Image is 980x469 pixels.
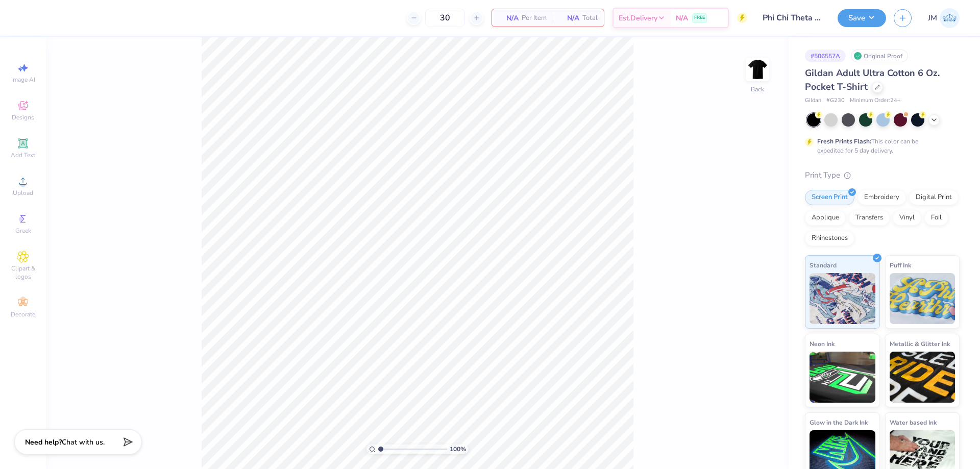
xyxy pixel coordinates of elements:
div: Back [751,85,764,94]
span: Greek [15,227,31,235]
span: 100 % [450,445,466,454]
img: Standard [810,273,875,324]
span: # G230 [826,96,845,105]
span: Per Item [522,13,547,23]
span: N/A [676,13,688,23]
span: Puff Ink [890,260,911,270]
img: Neon Ink [810,352,875,403]
span: JM [928,12,937,24]
strong: Fresh Prints Flash: [817,137,871,145]
div: Print Type [805,169,960,181]
input: – – [425,9,465,27]
span: Water based Ink [890,417,937,428]
img: Metallic & Glitter Ink [890,352,955,403]
img: Joshua Macky Gaerlan [940,8,960,28]
div: Embroidery [857,190,906,205]
div: Original Proof [851,50,908,62]
span: Total [582,13,598,23]
a: JM [928,8,960,28]
div: Transfers [849,210,890,226]
span: Standard [810,260,837,270]
input: Untitled Design [755,8,830,28]
span: Metallic & Glitter Ink [890,338,950,349]
span: Add Text [11,151,35,159]
span: Clipart & logos [5,264,41,281]
strong: Need help? [25,437,62,447]
div: Rhinestones [805,231,854,246]
span: N/A [498,13,519,23]
span: Upload [13,189,33,197]
div: Screen Print [805,190,854,205]
div: Digital Print [909,190,959,205]
span: Decorate [11,310,35,318]
span: Est. Delivery [619,13,657,23]
span: N/A [559,13,579,23]
img: Puff Ink [890,273,955,324]
span: Neon Ink [810,338,835,349]
button: Save [838,9,886,27]
span: FREE [694,14,705,21]
span: Chat with us. [62,437,105,447]
span: Gildan Adult Ultra Cotton 6 Oz. Pocket T-Shirt [805,67,940,93]
div: Vinyl [893,210,921,226]
div: Foil [924,210,948,226]
span: Image AI [11,76,35,84]
div: Applique [805,210,846,226]
span: Minimum Order: 24 + [850,96,901,105]
span: Designs [12,113,34,121]
img: Back [747,59,768,80]
div: # 506557A [805,50,846,62]
div: This color can be expedited for 5 day delivery. [817,137,943,155]
span: Glow in the Dark Ink [810,417,868,428]
span: Gildan [805,96,821,105]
